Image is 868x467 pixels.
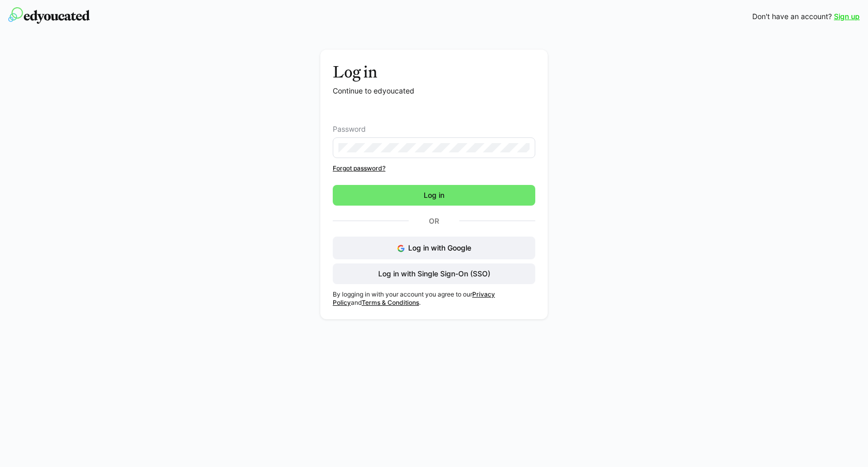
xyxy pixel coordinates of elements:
p: Or [409,214,459,228]
button: Log in with Single Sign-On (SSO) [333,263,535,284]
a: Terms & Conditions [362,299,419,306]
span: Log in with Google [408,243,471,252]
a: Sign up [834,11,860,22]
h3: Log in [333,62,535,82]
span: Log in [422,190,446,200]
img: edyoucated [8,7,90,24]
a: Forgot password? [333,164,535,173]
p: Continue to edyoucated [333,86,535,96]
span: Don't have an account? [752,11,832,22]
p: By logging in with your account you agree to our and . [333,290,535,307]
span: Password [333,125,366,133]
a: Privacy Policy [333,290,495,306]
span: Log in with Single Sign-On (SSO) [377,269,492,279]
button: Log in [333,185,535,206]
button: Log in with Google [333,237,535,259]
